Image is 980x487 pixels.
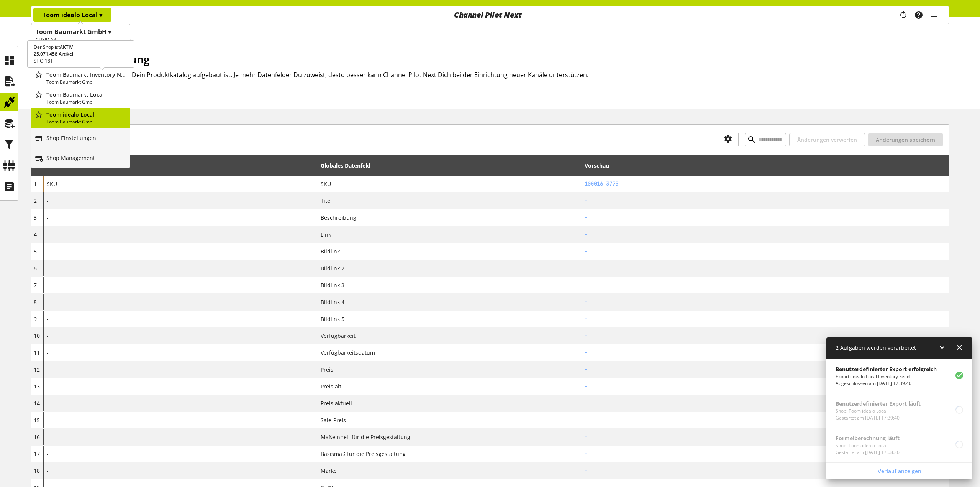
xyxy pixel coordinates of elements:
[321,349,375,357] span: Verfügbarkeitsdatum
[585,450,946,458] h2: -
[46,71,127,79] p: Toom Baumarkt Inventory New Attribute Alert
[836,344,916,351] span: 2 Aufgaben werden verarbeitet
[585,399,946,407] h2: -
[47,264,49,272] span: -
[47,450,49,458] span: -
[43,10,102,20] p: Toom idealo Local
[47,416,49,424] span: -
[321,332,356,340] span: Verfügbarkeit
[321,315,344,323] span: Bildlink 5
[34,450,40,457] span: 17
[46,154,95,162] p: Shop Management
[876,136,935,144] span: Änderungen speichern
[585,332,946,340] h2: -
[99,11,102,19] span: ▾
[868,133,943,146] button: Änderungen speichern
[34,281,37,289] span: 7
[585,214,946,222] h2: -
[321,467,337,475] span: Marke
[34,162,37,169] span: #
[34,298,37,306] span: 8
[585,298,946,306] h2: -
[34,366,40,373] span: 12
[585,247,946,255] h2: -
[47,382,49,390] span: -
[585,467,946,475] h2: -
[47,332,49,340] span: -
[585,315,946,323] h2: -
[321,298,344,306] span: Bildlink 4
[31,6,949,24] nav: main navigation
[321,450,406,458] span: Basismaß für die Preisgestaltung
[585,197,946,205] h2: -
[585,230,946,239] h2: -
[47,298,49,306] span: -
[46,99,127,105] p: Toom Baumarkt GmbH
[836,380,937,387] p: Abgeschlossen am Aug 24, 2025, 17:39:40
[47,197,49,205] span: -
[321,214,356,222] span: Beschreibung
[31,128,130,148] a: Shop Einstellungen
[321,264,344,272] span: Bildlink 2
[585,349,946,357] h2: -
[47,230,49,239] span: -
[46,134,96,142] p: Shop Einstellungen
[47,180,57,188] span: SKU
[34,197,37,204] span: 2
[585,365,946,373] h2: -
[34,214,37,221] span: 3
[46,90,127,99] p: Toom Baumarkt Local
[34,332,40,339] span: 10
[789,133,865,146] button: Änderungen verwerfen
[836,373,937,380] p: Export: idealo Local Inventory Feed
[321,399,352,407] span: Preis aktuell
[321,247,340,255] span: Bildlink
[47,467,49,475] span: -
[321,281,344,289] span: Bildlink 3
[585,180,946,188] h2: 100016_3775
[34,400,40,407] span: 14
[321,197,332,205] span: Titel
[47,433,49,441] span: -
[34,180,37,188] span: 1
[34,315,37,322] span: 9
[826,359,972,393] a: Benutzerdefinierter Export erfolgreichExport: idealo Local Inventory FeedAbgeschlossen am [DATE] ...
[836,365,937,373] p: Benutzerdefinierter Export erfolgreich
[47,349,49,357] span: -
[34,265,37,272] span: 6
[31,148,130,168] a: Shop Management
[34,248,37,255] span: 5
[585,416,946,424] h2: -
[46,110,127,118] p: Toom idealo Local
[797,136,857,144] span: Änderungen verwerfen
[36,27,125,36] h1: Toom Baumarkt GmbH ▾
[321,382,341,390] span: Preis alt
[321,416,346,424] span: Sale-Preis
[46,118,127,125] p: Toom Baumarkt GmbH
[34,416,40,424] span: 15
[878,467,921,475] span: Verlauf anzeigen
[321,161,370,169] div: Globales Datenfeld
[321,433,410,441] span: Maßeinheit für die Preisgestaltung
[34,383,40,390] span: 13
[34,349,40,356] span: 11
[34,433,40,441] span: 16
[47,315,49,323] span: -
[34,467,40,474] span: 18
[47,247,49,255] span: -
[47,365,49,373] span: -
[321,365,333,373] span: Preis
[321,180,331,188] span: SKU
[43,70,949,79] h2: Erkläre Channel Pilot Next, wie Dein Produktkatalog aufgebaut ist. Je mehr Datenfelder Du zuweist...
[585,264,946,272] h2: -
[47,399,49,407] span: -
[34,231,37,238] span: 4
[46,79,127,86] p: Toom Baumarkt GmbH
[47,214,49,222] span: -
[321,230,331,239] span: Link
[585,382,946,390] h2: -
[47,281,49,289] span: -
[585,433,946,441] h2: -
[828,464,971,478] a: Verlauf anzeigen
[36,36,125,43] h2: CUSID-54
